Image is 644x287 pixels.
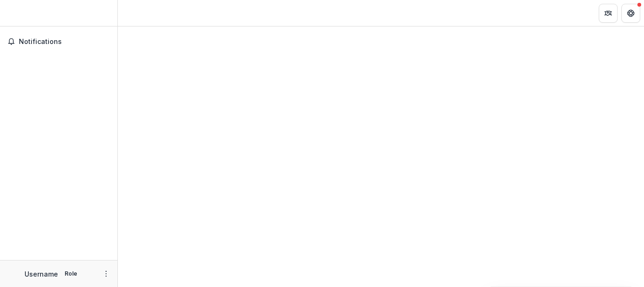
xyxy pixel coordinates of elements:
button: Notifications [4,34,114,49]
button: Get Help [621,4,640,23]
button: More [100,268,112,279]
button: Partners [599,4,618,23]
p: Username [25,269,58,279]
p: Role [62,270,80,278]
span: Notifications [19,38,110,46]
